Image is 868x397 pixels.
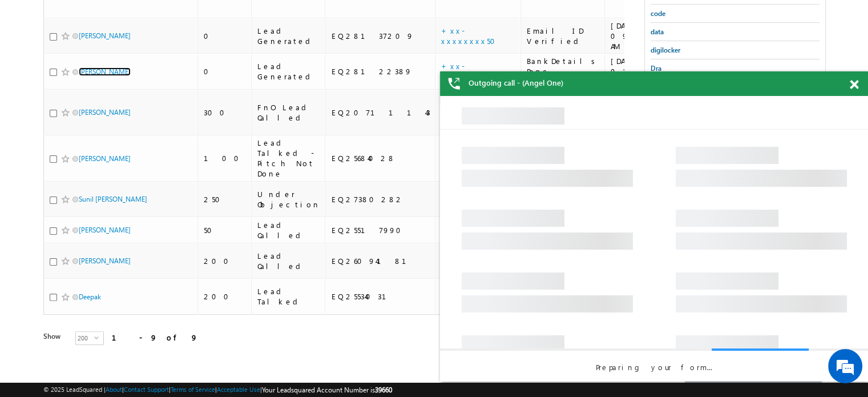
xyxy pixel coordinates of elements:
div: Lead Called [257,220,320,240]
a: Sunil [PERSON_NAME] [79,195,147,203]
div: 50 [204,225,246,235]
div: EQ28137209 [331,31,430,41]
a: [PERSON_NAME] [79,67,131,76]
div: Lead Generated [257,26,320,46]
a: Acceptable Use [217,386,260,393]
div: Email ID Verified [527,26,599,46]
span: 200 [76,332,94,344]
div: EQ20711143 [331,107,430,118]
div: EQ25517990 [331,225,430,235]
div: Lead Talked - Pitch Not Done [257,138,320,179]
div: BankDetails Page Completed [527,56,599,87]
div: EQ25534031 [331,291,430,302]
div: 250 [204,194,246,204]
a: About [106,386,122,393]
div: EQ28122389 [331,66,430,77]
a: [PERSON_NAME] [79,154,131,163]
div: Lead Called [257,251,320,271]
div: 200 [204,291,246,302]
a: [PERSON_NAME] [79,108,131,117]
a: +xx-xxxxxxxx50 [441,26,502,46]
div: Lead Generated [257,61,320,82]
span: © 2025 LeadSquared | | | | | [43,384,392,395]
a: [PERSON_NAME] [79,226,131,234]
a: +xx-xxxxxxxx32 [441,61,499,81]
a: Terms of Service [171,386,215,393]
div: Lead Talked [257,286,320,307]
div: Show [43,331,66,342]
span: Dra [651,64,661,73]
div: 0 [204,31,246,41]
span: 39660 [375,386,392,394]
div: EQ26094181 [331,256,430,266]
div: 1 - 9 of 9 [112,331,198,344]
span: code [651,9,665,18]
span: select [94,335,103,340]
div: Under Objection [257,189,320,210]
div: [DATE] 09:05 AM [611,21,666,51]
div: 200 [204,256,246,266]
textarea: Type your message and hit 'Enter' [15,106,208,301]
a: [PERSON_NAME] [79,31,131,40]
div: 300 [204,107,246,118]
div: [DATE] 01:05 AM [611,56,666,87]
a: [PERSON_NAME] [79,256,131,265]
span: data [651,27,664,36]
div: Minimize live chat window [187,6,215,33]
span: digilocker [651,46,680,54]
em: Start Chat [155,311,207,326]
div: EQ25684028 [331,153,430,163]
div: FnO Lead Called [257,102,320,123]
span: Your Leadsquared Account Number is [262,386,392,394]
div: 0 [204,66,246,77]
a: Deepak [79,292,101,301]
img: d_60004797649_company_0_60004797649 [19,60,48,75]
div: 100 [204,153,246,163]
a: Contact Support [124,386,169,393]
div: EQ27380282 [331,194,430,204]
div: Chat with us now [59,60,192,75]
span: Outgoing call - (Angel One) [469,78,563,88]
